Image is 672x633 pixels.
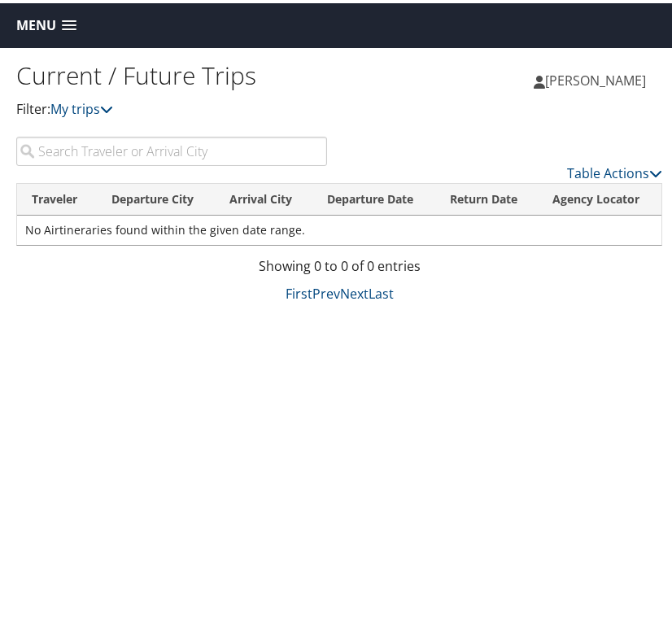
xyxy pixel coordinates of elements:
[538,181,661,212] th: Agency Locator: activate to sort column ascending
[545,68,646,86] span: [PERSON_NAME]
[534,53,662,102] a: [PERSON_NAME]
[16,96,339,117] p: Filter:
[567,161,662,179] a: Table Actions
[286,282,312,299] a: First
[17,212,661,242] td: No Airtineraries found within the given date range.
[215,181,312,212] th: Arrival City: activate to sort column ascending
[50,97,113,115] a: My trips
[369,282,394,299] a: Last
[8,9,85,36] a: Menu
[435,181,538,212] th: Return Date: activate to sort column ascending
[340,282,369,299] a: Next
[312,181,435,212] th: Departure Date: activate to sort column descending
[16,55,339,89] h1: Current / Future Trips
[97,181,215,212] th: Departure City: activate to sort column ascending
[16,253,662,281] div: Showing 0 to 0 of 0 entries
[312,282,340,299] a: Prev
[16,133,327,163] input: Search Traveler or Arrival City
[16,15,56,30] span: Menu
[17,181,97,212] th: Traveler: activate to sort column ascending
